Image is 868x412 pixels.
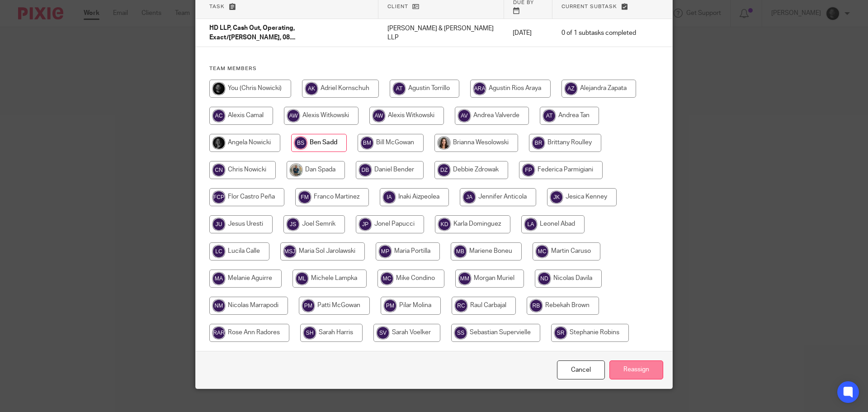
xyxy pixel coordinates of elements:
p: [DATE] [513,28,543,38]
td: 0 of 1 subtasks completed [552,19,645,47]
span: HD LLP, Cash Out, Operating, Exact/[PERSON_NAME], 08.... [209,25,295,41]
p: [PERSON_NAME] & [PERSON_NAME] LLP [387,24,495,43]
span: Client [387,4,408,9]
input: Reassign [609,360,663,380]
span: Current subtask [561,4,617,9]
h4: Team members [209,65,659,72]
a: Close this dialog window [557,360,605,380]
span: Task [209,4,225,9]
